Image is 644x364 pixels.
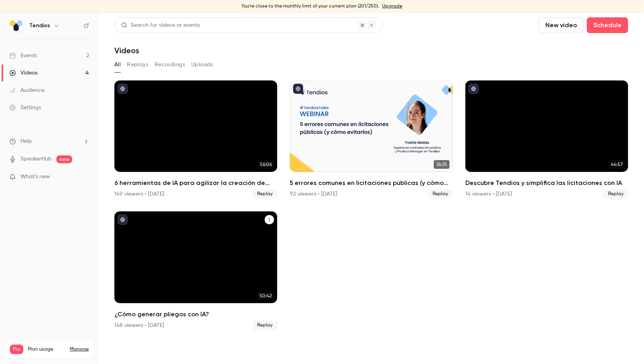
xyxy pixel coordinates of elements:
li: 5 errores comunes en licitaciones públicas (y cómo evitarlos) [290,80,453,199]
div: 148 viewers • [DATE] [114,321,164,329]
button: published [469,84,479,94]
h1: Videos [114,46,139,55]
button: Uploads [191,58,213,71]
section: Videos [114,17,628,359]
li: Descubre Tendios y simplifica las licitaciones con IA [465,80,628,199]
button: published [293,84,303,94]
a: 56:066 herramientas de IA para agilizar la creación de expedientes149 viewers • [DATE]Replay [114,80,277,199]
h6: Tendios [29,22,50,30]
span: 56:06 [258,160,274,169]
button: Recordings [155,58,185,71]
div: Search for videos or events [121,21,200,30]
a: 36:355 errores comunes en licitaciones públicas (y cómo evitarlos)92 viewers • [DATE]Replay [290,80,453,199]
button: Schedule [587,17,628,33]
div: 92 viewers • [DATE] [290,190,337,198]
a: 44:57Descubre Tendios y simplifica las licitaciones con IA14 viewers • [DATE]Replay [465,80,628,199]
div: Videos [9,69,37,77]
span: 44:57 [609,160,625,169]
button: published [118,84,128,94]
span: new [56,155,72,163]
a: 50:42¿Cómo generar pliegos con IA?148 viewers • [DATE]Replay [114,211,277,330]
button: Replays [127,58,148,71]
span: Replay [252,321,277,330]
span: 50:42 [257,291,274,300]
span: Replay [603,189,628,199]
div: 149 viewers • [DATE] [114,190,164,198]
span: What's new [21,173,50,181]
li: help-dropdown-opener [9,137,89,146]
h2: ¿Cómo generar pliegos con IA? [114,310,277,319]
span: Plan usage [28,346,65,353]
h2: 6 herramientas de IA para agilizar la creación de expedientes [114,178,277,188]
h2: Descubre Tendios y simplifica las licitaciones con IA [465,178,628,188]
a: Manage [70,346,89,353]
button: New video [539,17,584,33]
span: Replay [252,189,277,199]
a: SpeakerHub [21,155,52,163]
button: All [114,58,121,71]
li: 6 herramientas de IA para agilizar la creación de expedientes [114,80,277,199]
h2: 5 errores comunes en licitaciones públicas (y cómo evitarlos) [290,178,453,188]
img: Tendios [10,19,22,32]
li: ¿Cómo generar pliegos con IA? [114,211,277,330]
div: Settings [9,104,41,112]
div: Audience [9,86,45,94]
span: Help [21,137,32,146]
span: 36:35 [434,160,450,169]
ul: Videos [114,80,628,330]
div: 14 viewers • [DATE] [465,190,512,198]
button: published [118,215,128,225]
div: Events [9,52,37,60]
span: Replay [428,189,453,199]
a: Upgrade [383,3,403,9]
span: Pro [10,345,23,354]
